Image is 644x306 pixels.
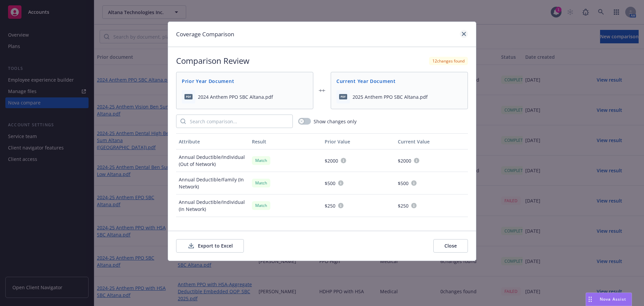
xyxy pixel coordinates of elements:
[198,93,273,100] span: 2024 Anthem PPO SBC Altana.pdf
[429,57,468,65] div: 12 changes found
[176,194,249,217] div: Annual Deductible/Individual (In Network)
[182,78,308,85] span: Prior Year Document
[252,156,270,165] div: Match
[180,119,186,124] svg: Search
[176,217,249,239] div: Annual Deductible/Family (Out of Network)
[398,138,466,145] div: Current Value
[176,30,234,39] h1: Coverage Comparison
[176,55,250,67] h2: Comparison Review
[252,179,270,187] div: Match
[325,202,335,209] span: $250
[433,239,468,253] button: Close
[586,293,632,306] button: Nova Assist
[176,133,249,149] button: Attribute
[398,157,411,164] span: $2000
[325,157,338,164] span: $2000
[322,133,395,149] button: Prior Value
[176,149,249,172] div: Annual Deductible/Individual (Out of Network)
[395,133,468,149] button: Current Value
[186,115,292,128] input: Search comparison...
[176,239,244,253] button: Export to Excel
[252,138,320,145] div: Result
[353,93,428,100] span: 2025 Anthem PPO SBC Altana.pdf
[586,293,594,306] div: Drag to move
[325,180,335,187] span: $500
[398,202,409,209] span: $250
[179,138,247,145] div: Attribute
[398,180,409,187] span: $500
[600,296,626,302] span: Nova Assist
[176,172,249,194] div: Annual Deductible/Family (In Network)
[325,138,392,145] div: Prior Value
[314,118,357,125] span: Show changes only
[336,78,462,85] span: Current Year Document
[249,133,322,149] button: Result
[252,201,270,210] div: Match
[460,30,468,38] a: close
